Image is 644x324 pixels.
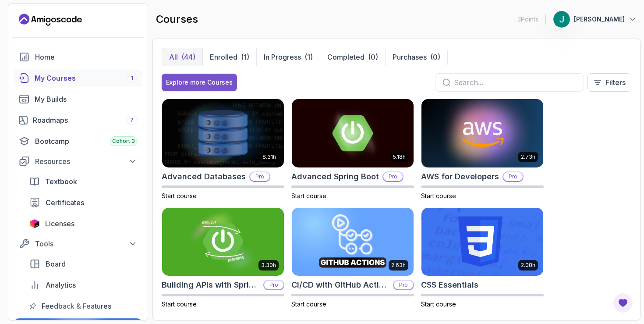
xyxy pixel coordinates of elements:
p: Purchases [393,52,427,62]
button: Enrolled(1) [202,48,256,66]
a: board [24,255,142,273]
span: 1 [131,75,133,82]
p: 2.08h [521,262,535,269]
img: Advanced Spring Boot card [292,99,414,167]
h2: Advanced Databases [162,171,246,183]
h2: Advanced Spring Boot [291,171,379,183]
div: (1) [241,52,249,62]
p: In Progress [264,52,301,62]
p: Pro [394,281,413,289]
a: textbook [24,173,142,190]
p: All [169,52,178,62]
img: user profile image [553,11,570,28]
p: 3.30h [261,262,276,269]
img: Building APIs with Spring Boot card [162,208,284,276]
div: Explore more Courses [166,78,233,87]
a: Landing page [19,13,82,27]
h2: CSS Essentials [421,279,478,291]
span: Feedback & Features [42,301,111,311]
a: builds [14,90,142,108]
p: Pro [250,172,269,181]
a: certificates [24,194,142,211]
div: (1) [304,52,313,62]
h2: Building APIs with Spring Boot [162,279,260,291]
button: Explore more Courses [162,74,237,91]
button: Filters [587,73,631,92]
span: Start course [421,192,456,199]
a: bootcamp [14,132,142,150]
button: Completed(0) [320,48,385,66]
p: 2.63h [391,262,406,269]
div: My Courses [35,73,137,83]
p: Pro [383,172,403,181]
p: 8.31h [262,153,276,160]
h2: CI/CD with GitHub Actions [291,279,389,291]
button: Purchases(0) [385,48,447,66]
input: Search... [454,77,577,88]
p: [PERSON_NAME] [574,15,625,24]
div: (0) [368,52,378,62]
img: jetbrains icon [29,219,40,228]
span: Board [46,259,66,269]
p: 3 Points [517,15,538,24]
img: CSS Essentials card [421,208,543,276]
p: Pro [503,172,523,181]
div: (44) [181,52,195,62]
span: Textbook [45,176,77,187]
img: CI/CD with GitHub Actions card [292,208,414,276]
p: 2.73h [521,153,535,160]
button: Resources [14,153,142,169]
button: Tools [14,236,142,252]
span: 7 [130,117,134,124]
p: 5.18h [393,153,406,160]
div: Resources [35,156,137,167]
span: Start course [162,300,197,308]
div: Tools [35,239,137,249]
p: Pro [264,281,283,289]
p: Filters [605,77,626,88]
button: All(44) [162,48,202,66]
a: licenses [24,215,142,232]
p: Completed [327,52,364,62]
span: Certificates [46,197,84,208]
div: Roadmaps [33,115,137,125]
a: home [14,48,142,66]
div: (0) [430,52,440,62]
span: Start course [162,192,197,199]
span: Start course [291,192,326,199]
img: Advanced Databases card [162,99,284,167]
p: Enrolled [210,52,237,62]
a: analytics [24,276,142,294]
span: Cohort 3 [112,138,135,145]
span: Start course [291,300,326,308]
button: Open Feedback Button [612,292,633,313]
button: user profile image[PERSON_NAME] [553,11,637,28]
div: Bootcamp [35,136,137,146]
div: My Builds [35,94,137,104]
span: Analytics [46,280,76,290]
h2: AWS for Developers [421,171,499,183]
img: AWS for Developers card [421,99,543,167]
h2: courses [156,12,198,26]
span: Start course [421,300,456,308]
a: feedback [24,297,142,315]
button: In Progress(1) [256,48,320,66]
a: courses [14,69,142,87]
span: Licenses [45,218,74,229]
a: roadmaps [14,111,142,129]
div: Home [35,52,137,62]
